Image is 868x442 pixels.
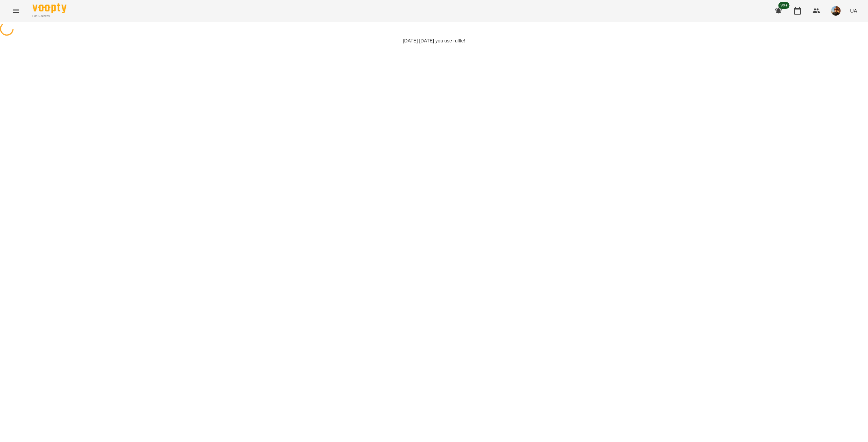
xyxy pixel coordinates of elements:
span: For Business [33,14,66,18]
button: Menu [8,3,24,19]
img: Voopty Logo [33,3,66,13]
span: 99+ [778,2,790,9]
button: UA [847,4,860,17]
span: UA [850,7,857,14]
img: 4461414bb5aba0add7c23422cdbff2a0.png [831,6,841,16]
